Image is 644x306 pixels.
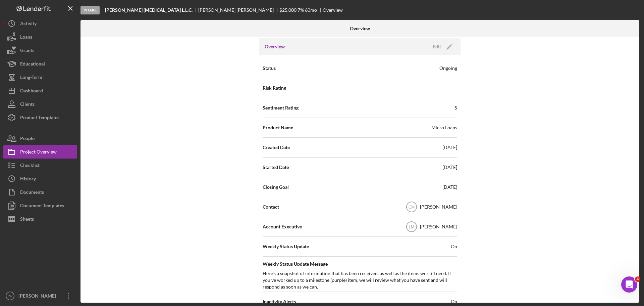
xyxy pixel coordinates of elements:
span: Weekly Status Update Message [263,261,457,267]
div: People [20,132,35,147]
button: LW[PERSON_NAME] [3,289,77,303]
button: People [3,132,77,145]
iframe: Intercom live chat [621,276,637,293]
button: History [3,172,77,185]
span: 4 [635,276,640,282]
div: Ongoing [439,65,457,72]
div: Document Templates [20,199,64,214]
div: Intake [80,6,100,14]
button: Clients [3,97,77,111]
span: Weekly Status Update [263,243,309,250]
button: Activity [3,17,77,30]
span: Status [263,65,276,72]
b: Overview [350,26,370,31]
button: Educational [3,57,77,71]
div: Here's a snapshot of information that has been received, as well as the items we still need. If y... [263,270,457,290]
div: Grants [20,44,34,59]
span: Contact [263,204,279,210]
span: On [451,298,457,305]
div: [PERSON_NAME] [17,289,60,304]
div: Checklist [20,159,40,174]
span: Inactivity Alerts [263,298,296,305]
span: Account Executive [263,223,302,230]
button: Product Templates [3,111,77,124]
span: Created Date [263,144,290,151]
b: [PERSON_NAME] [MEDICAL_DATA] L.L.C. [105,7,193,13]
span: Risk Rating [263,85,286,91]
div: [DATE] [442,144,457,151]
span: Product Name [263,124,293,131]
button: Dashboard [3,84,77,97]
button: Loans [3,30,77,44]
span: Closing Goal [263,184,289,190]
div: Educational [20,57,45,72]
button: Documents [3,185,77,199]
h3: Overview [265,43,285,50]
div: Sheets [20,212,34,227]
button: Project Overview [3,145,77,159]
div: $25,000 [279,7,297,13]
button: Edit [429,42,455,52]
div: Overview [323,7,343,13]
div: 7 % [298,7,304,13]
div: [PERSON_NAME] [420,223,457,230]
div: [PERSON_NAME] [PERSON_NAME] [198,7,279,13]
text: LW [8,294,13,298]
div: Activity [20,17,37,32]
div: [DATE] [442,184,457,190]
div: Long-Term [20,71,42,86]
span: On [451,243,457,250]
button: Checklist [3,159,77,172]
span: Started Date [263,164,289,171]
button: Document Templates [3,199,77,212]
div: [DATE] [442,164,457,171]
div: Dashboard [20,84,43,99]
div: Clients [20,97,35,113]
span: Sentiment Rating [263,104,299,111]
div: [PERSON_NAME] [420,204,457,210]
div: Product Templates [20,111,59,126]
div: 5 [454,104,457,111]
div: History [20,172,36,187]
div: Micro Loans [431,124,457,131]
div: Edit [433,42,441,52]
button: Sheets [3,212,77,226]
button: Long-Term [3,71,77,84]
div: Documents [20,185,44,201]
div: Loans [20,30,32,45]
text: CM [408,205,415,210]
div: Project Overview [20,145,57,160]
div: 60 mo [305,7,317,13]
text: LM [409,225,414,229]
button: Grants [3,44,77,57]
